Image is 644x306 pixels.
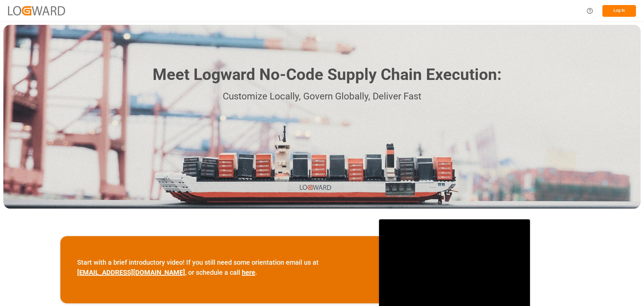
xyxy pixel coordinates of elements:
[153,63,501,87] h1: Meet Logward No-Code Supply Chain Execution:
[582,3,597,18] button: Help Center
[602,5,636,17] button: Log In
[143,89,501,104] p: Customize Locally, Govern Globally, Deliver Fast
[77,257,362,277] p: Start with a brief introductory video! If you still need some orientation email us at , or schedu...
[8,6,65,15] img: Logward_new_orange.png
[242,268,255,276] a: here
[77,268,185,276] a: [EMAIL_ADDRESS][DOMAIN_NAME]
